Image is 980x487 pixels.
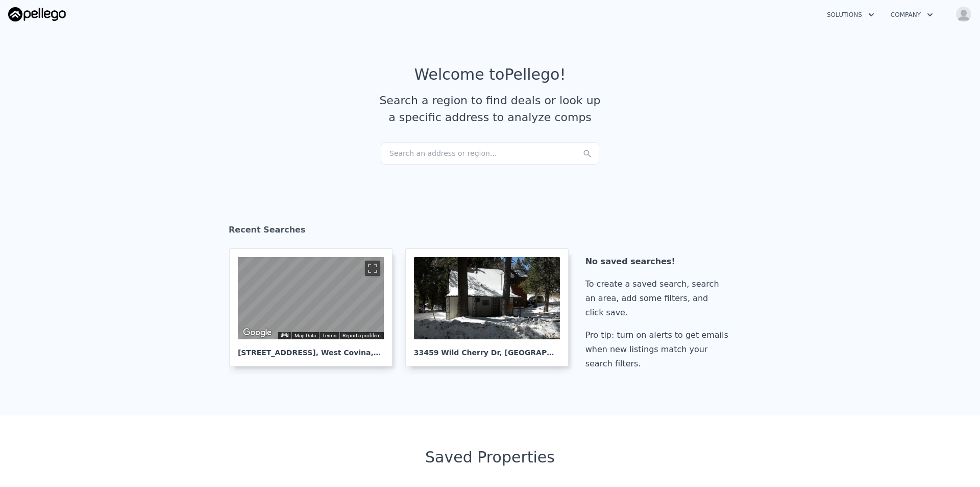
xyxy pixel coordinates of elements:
[240,326,274,339] img: Google
[281,333,288,337] button: Keyboard shortcuts
[322,333,336,338] a: Terms (opens in new tab)
[414,65,566,84] div: Welcome to Pellego !
[365,261,380,276] button: Toggle fullscreen view
[238,339,384,358] div: [STREET_ADDRESS] , West Covina
[240,326,274,339] a: Open this area in Google Maps (opens a new window)
[883,6,941,24] button: Company
[955,6,972,22] img: avatar
[229,248,401,366] a: Map [STREET_ADDRESS], West Covina,CA 91791
[371,349,412,357] span: , CA 91791
[8,7,66,21] img: Pellego
[414,339,560,358] div: 33459 Wild Cherry Dr , [GEOGRAPHIC_DATA]
[295,332,316,339] button: Map Data
[819,6,883,24] button: Solutions
[585,277,732,320] div: To create a saved search, search an area, add some filters, and click save.
[381,142,599,165] div: Search an address or region...
[376,92,604,126] div: Search a region to find deals or look up a specific address to analyze comps
[229,216,751,248] div: Recent Searches
[238,257,384,339] div: Map
[342,333,381,338] a: Report a problem
[585,328,732,371] div: Pro tip: turn on alerts to get emails when new listings match your search filters.
[238,257,384,339] div: Street View
[585,254,732,269] div: No saved searches!
[405,248,577,366] a: 33459 Wild Cherry Dr, [GEOGRAPHIC_DATA]
[229,448,751,467] div: Saved Properties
